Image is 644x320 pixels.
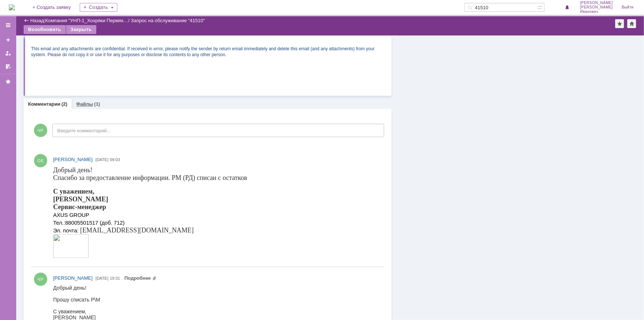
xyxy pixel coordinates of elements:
[131,18,205,23] div: Запрос на обслуживание "41510"
[64,54,68,59] span: ru
[615,19,624,28] div: Добавить в избранное
[53,156,93,163] a: [PERSON_NAME]
[62,101,68,107] div: (2)
[580,5,613,10] span: [PERSON_NAME]
[135,42,171,47] span: , Хохряковское м.р.
[2,61,14,72] a: Мои согласования
[45,18,128,23] a: Компания "УНП-1_Хохряки Пермяк…
[124,275,156,281] a: Прикреплены файлы: [Untitled].pdf
[59,54,63,59] span: oil
[53,157,93,162] span: [PERSON_NAME]
[110,276,120,280] span: 19:31
[96,157,109,162] span: [DATE]
[9,4,15,10] img: logo
[580,1,613,5] span: [PERSON_NAME]
[34,54,49,59] span: Sorokina
[28,101,61,107] a: Комментарии
[30,18,44,23] a: Назад
[110,157,120,162] span: 09:03
[53,54,58,59] span: ipc
[49,54,53,59] span: @
[12,54,72,59] span: 88005501517 (доб. 712)
[44,17,45,23] div: |
[2,34,14,46] a: Создать заявку
[2,47,14,59] a: Мои заявки
[63,54,64,59] span: .
[137,6,154,12] span: Sindoh
[580,10,613,14] span: Иванович
[45,18,131,23] div: /
[3,48,62,53] span: +7 (3466) 67-00-77 (доб. 66314) |
[537,3,544,10] span: Расширенный поиск
[32,54,34,59] span: .
[53,275,93,281] span: [PERSON_NAME]
[96,276,109,280] span: [DATE]
[94,101,100,107] div: (1)
[627,19,636,28] div: Сделать домашней страницей
[80,3,117,12] div: Создать
[34,124,47,137] span: ЧР
[9,4,15,10] a: Перейти на домашнюю страницу
[53,275,93,282] a: [PERSON_NAME]
[76,101,93,107] a: Файлы
[58,54,59,59] span: -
